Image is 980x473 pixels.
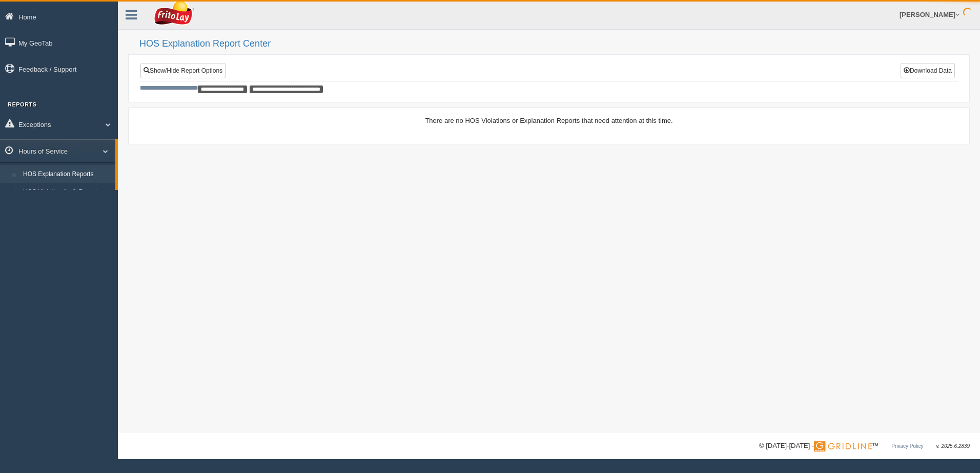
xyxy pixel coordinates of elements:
h2: HOS Explanation Report Center [139,39,970,49]
div: © [DATE]-[DATE] - ™ [759,441,970,451]
a: Privacy Policy [891,443,923,449]
a: Show/Hide Report Options [140,63,226,78]
div: There are no HOS Violations or Explanation Reports that need attention at this time. [140,116,958,125]
img: Gridline [814,441,872,451]
a: HOS Explanation Reports [18,165,115,184]
a: HOS Violation Audit Reports [18,183,115,202]
button: Download Data [901,63,955,78]
span: v. 2025.6.2839 [936,443,970,449]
